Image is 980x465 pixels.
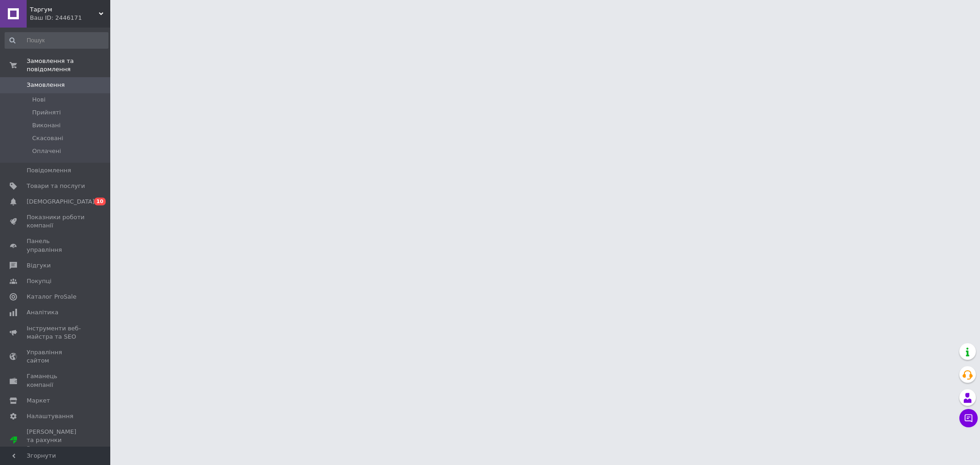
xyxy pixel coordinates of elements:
span: Аналітика [27,308,58,317]
span: Показники роботи компанії [27,213,85,230]
span: Каталог ProSale [27,293,76,301]
span: Інструменти веб-майстра та SEO [27,324,85,341]
span: Налаштування [27,412,74,420]
span: Гаманець компанії [27,372,85,389]
span: Оплачені [32,147,61,155]
div: Prom топ [27,444,85,453]
span: Повідомлення [27,166,71,175]
span: [DEMOGRAPHIC_DATA] [27,198,95,206]
span: Покупці [27,277,51,285]
span: Таргум [30,6,99,14]
span: [PERSON_NAME] та рахунки [27,428,85,453]
span: 10 [94,198,106,205]
span: Товари та послуги [27,182,85,190]
div: Ваш ID: 2446171 [30,14,110,22]
span: Замовлення та повідомлення [27,57,110,74]
span: Скасовані [32,134,63,142]
input: Пошук [5,32,108,49]
span: Управління сайтом [27,348,85,365]
span: Виконані [32,121,61,130]
span: Відгуки [27,261,51,270]
span: Панель управління [27,237,85,254]
span: Замовлення [27,81,65,89]
span: Маркет [27,397,50,405]
span: Нові [32,96,45,104]
button: Чат з покупцем [959,409,978,427]
span: Прийняті [32,108,61,117]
